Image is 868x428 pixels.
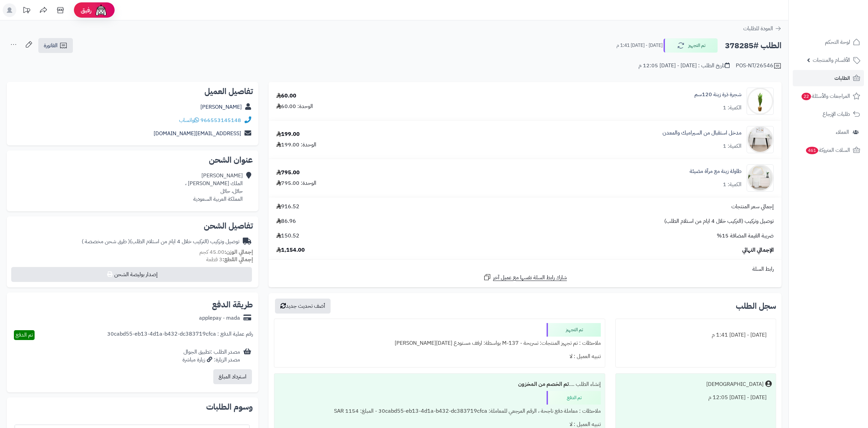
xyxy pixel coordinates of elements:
h2: الطلب #378285 [725,39,782,53]
div: ملاحظات : معاملة دفع ناجحة ، الرقم المرجعي للمعاملة: 30cabd55-eb13-4d1a-b432-dc383719cfca - المبل... [278,405,601,418]
a: [EMAIL_ADDRESS][DOMAIN_NAME] [154,129,241,138]
span: 461 [806,146,819,155]
div: مصدر الزيارة: زيارة مباشرة [182,356,240,364]
button: أضف تحديث جديد [275,299,331,314]
a: شجرة ذرة زينة 120سم [694,91,742,99]
span: المراجعات والأسئلة [801,91,850,101]
strong: إجمالي القطع: [222,255,253,264]
span: ضريبة القيمة المضافة 15% [717,232,774,240]
div: 795.00 [276,169,300,177]
button: إصدار بوليصة الشحن [11,267,252,282]
div: الوحدة: 199.00 [276,141,316,149]
strong: إجمالي الوزن: [224,248,253,256]
a: 966553145148 [200,116,241,124]
span: 86.96 [276,217,296,225]
small: [DATE] - [DATE] 1:41 م [616,42,663,49]
button: استرداد المبلغ [213,369,252,384]
div: 60.00 [276,92,296,100]
div: تم التجهيز [547,323,601,337]
div: توصيل وتركيب (التركيب خلال 4 ايام من استلام الطلب) [82,238,239,246]
h2: طريقة الدفع [212,301,253,309]
div: تاريخ الطلب : [DATE] - [DATE] 12:05 م [638,62,730,70]
div: تم الدفع [547,391,601,405]
a: لوحة التحكم [793,34,864,50]
span: إجمالي سعر المنتجات [731,203,774,211]
span: الأقسام والمنتجات [813,55,850,65]
img: 1693058453-76574576-90x90.jpg [747,88,773,115]
span: لوحة التحكم [825,37,850,47]
h2: تفاصيل العميل [12,87,253,95]
a: تحديثات المنصة [18,3,35,19]
div: الوحدة: 795.00 [276,179,316,187]
div: تنبيه العميل : لا [278,350,601,363]
div: رابط السلة [271,265,779,273]
a: العملاء [793,124,864,140]
span: الإجمالي النهائي [742,246,774,254]
button: تم التجهيز [664,38,718,53]
div: الكمية: 1 [723,181,742,189]
h2: وسوم الطلبات [12,403,253,411]
a: السلات المتروكة461 [793,142,864,158]
h2: عنوان الشحن [12,156,253,164]
div: رقم عملية الدفع : 30cabd55-eb13-4d1a-b432-dc383719cfca [107,330,253,340]
span: 150.52 [276,232,299,240]
a: شارك رابط السلة نفسها مع عميل آخر [483,273,567,282]
div: [PERSON_NAME] الملك [PERSON_NAME] ، حائل، حائل المملكة العربية السعودية [185,172,243,203]
div: الوحدة: 60.00 [276,103,313,110]
span: شارك رابط السلة نفسها مع عميل آخر [493,274,567,282]
small: 3 قطعة [206,255,253,264]
span: توصيل وتركيب (التركيب خلال 4 ايام من استلام الطلب) [664,217,774,225]
a: طاولة زينة مع مرآة مضيئة [690,167,742,175]
div: الكمية: 1 [723,104,742,112]
a: مدخل استقبال من السيراميك والمعدن [663,129,742,137]
div: POS-NT/26546 [736,62,782,70]
span: العملاء [836,127,849,137]
a: الطلبات [793,70,864,86]
span: ( طرق شحن مخصصة ) [82,237,130,246]
img: logo-2.png [822,11,862,25]
span: تم الدفع [16,331,33,339]
span: 1,154.00 [276,246,305,254]
a: طلبات الإرجاع [793,106,864,122]
div: [DATE] - [DATE] 1:41 م [620,328,772,342]
span: رفيق [81,6,92,14]
div: ملاحظات : تم تجهيز المنتجات: تسريحة - M-137 بواسطة: ارفف مستودع [DATE][PERSON_NAME] [278,337,601,350]
div: الكمية: 1 [723,142,742,150]
div: [DATE] - [DATE] 12:05 م [620,391,772,404]
span: 916.52 [276,203,299,211]
div: [DEMOGRAPHIC_DATA] [706,380,764,388]
div: 199.00 [276,130,300,138]
small: 45.00 كجم [199,248,253,256]
img: 1752151858-1-90x90.jpg [747,164,773,192]
span: الطلبات [834,73,850,83]
span: طلبات الإرجاع [823,109,850,119]
div: applepay - mada [199,314,240,322]
a: [PERSON_NAME] [200,103,242,111]
a: الفاتورة [38,38,73,53]
span: العودة للطلبات [743,24,773,33]
img: 1743836483-1-90x90.jpg [747,126,773,153]
span: 22 [801,92,811,101]
span: الفاتورة [44,41,58,50]
h2: تفاصيل الشحن [12,222,253,230]
img: ai-face.png [94,3,108,17]
div: مصدر الطلب :تطبيق الجوال [182,348,240,364]
span: السلات المتروكة [805,145,850,155]
a: المراجعات والأسئلة22 [793,88,864,104]
h3: سجل الطلب [736,302,776,310]
a: العودة للطلبات [743,24,782,33]
div: إنشاء الطلب .... [278,378,601,391]
b: تم الخصم من المخزون [518,380,569,388]
a: واتساب [179,116,199,124]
